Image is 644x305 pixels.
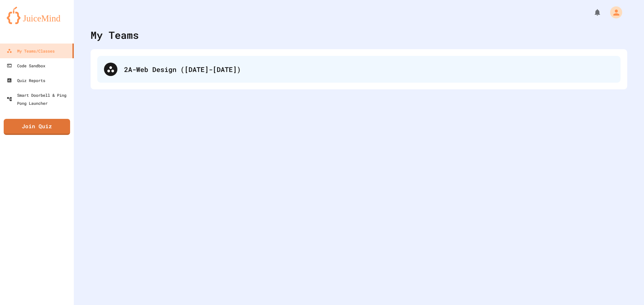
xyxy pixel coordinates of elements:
div: My Account [603,5,624,20]
img: logo-orange.svg [7,7,67,24]
div: Code Sandbox [7,62,45,70]
div: Smart Doorbell & Ping Pong Launcher [7,91,71,107]
div: My Notifications [581,7,603,18]
div: 2A-Web Design ([DATE]-[DATE]) [124,64,614,74]
div: 2A-Web Design ([DATE]-[DATE]) [97,56,621,83]
div: My Teams [91,27,139,43]
div: Quiz Reports [7,76,45,84]
div: My Teams/Classes [7,47,55,55]
a: Join Quiz [4,119,70,135]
